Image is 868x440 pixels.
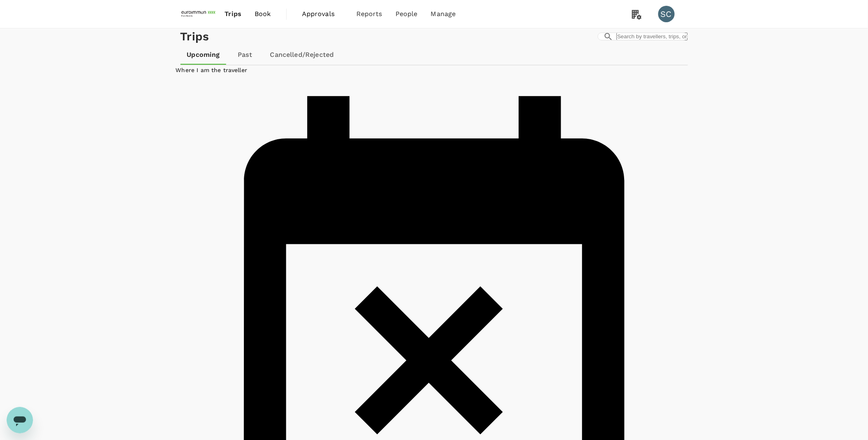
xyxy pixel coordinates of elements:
[255,9,271,19] span: Book
[658,6,675,22] div: SC
[395,9,418,19] span: People
[180,5,218,23] img: EUROIMMUN (South East Asia) Pte. Ltd.
[302,9,343,19] span: Approvals
[431,9,456,19] span: Manage
[356,9,382,19] span: Reports
[225,9,241,19] span: Trips
[7,407,33,433] iframe: Button to launch messaging window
